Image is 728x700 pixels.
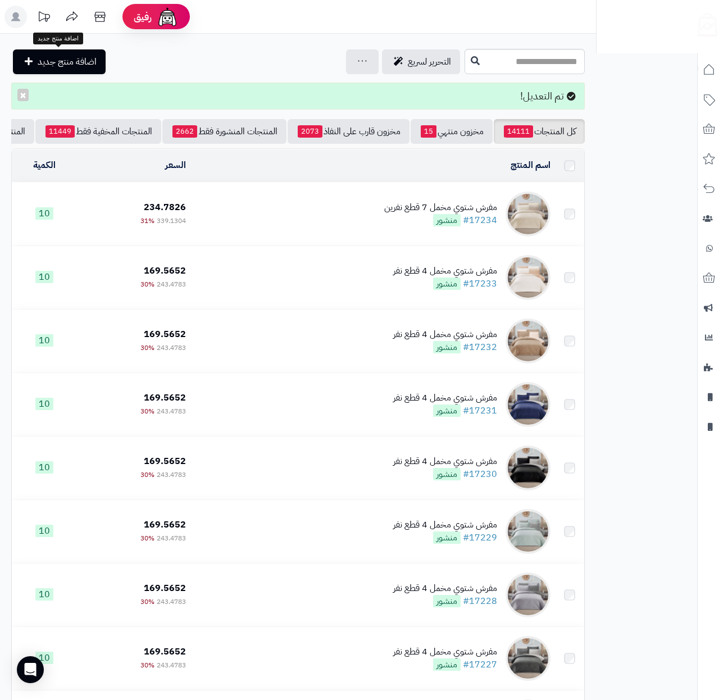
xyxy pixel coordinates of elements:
span: 234.7826 [144,201,186,214]
span: 169.5652 [144,645,186,658]
img: مفرش شتوي مخمل 4 قطع نفر [506,446,550,490]
img: logo [690,8,717,37]
span: منشور [433,468,461,480]
span: منشور [433,278,461,290]
a: مخزون منتهي15 [411,119,493,144]
span: منشور [433,341,461,353]
img: مفرش شتوي مخمل 4 قطع نفر [506,255,550,300]
div: اضافة منتج جديد [33,33,83,45]
span: 30% [140,470,154,480]
span: 169.5652 [144,391,186,404]
div: Open Intercom Messenger [17,656,44,683]
span: 243.4783 [157,343,186,353]
span: 243.4783 [157,660,186,670]
span: 10 [35,525,53,537]
a: المنتجات المنشورة فقط2662 [162,119,286,144]
a: #17233 [463,277,497,290]
span: منشور [433,214,461,226]
img: مفرش شتوي مخمل 4 قطع نفر [506,319,550,363]
span: اضافة منتج جديد [38,55,97,69]
img: مفرش شتوي مخمل 4 قطع نفر [506,509,550,554]
span: منشور [433,404,461,417]
a: السعر [165,158,186,172]
span: 15 [421,125,436,138]
span: 169.5652 [144,454,186,468]
span: منشور [433,531,461,544]
span: التحرير لسريع [408,55,451,69]
a: #17234 [463,213,497,227]
span: 10 [35,398,53,410]
a: اسم المنتج [511,158,550,172]
button: × [17,89,29,101]
div: مفرش شتوي مخمل 4 قطع نفر [393,265,497,278]
span: 243.4783 [157,533,186,543]
div: تم التعديل! [11,83,585,110]
span: 30% [140,597,154,607]
a: مخزون قارب على النفاذ2073 [288,119,410,144]
span: 243.4783 [157,470,186,480]
a: اضافة منتج جديد [13,49,106,74]
span: 2073 [298,125,322,138]
span: 30% [140,406,154,416]
a: التحرير لسريع [382,49,460,74]
span: 243.4783 [157,406,186,416]
a: المنتجات المخفية فقط11449 [35,119,161,144]
a: الكمية [33,158,56,172]
a: #17231 [463,404,497,417]
div: مفرش شتوي مخمل 4 قطع نفر [393,392,497,404]
span: 11449 [46,125,75,138]
span: 10 [35,334,53,347]
span: 30% [140,533,154,543]
span: 10 [35,588,53,601]
div: مفرش شتوي مخمل 4 قطع نفر [393,519,497,531]
div: مفرش شتوي مخمل 4 قطع نفر [393,582,497,595]
span: 30% [140,279,154,289]
a: تحديثات المنصة [30,6,58,31]
div: مفرش شتوي مخمل 4 قطع نفر [393,455,497,468]
img: مفرش شتوي مخمل 4 قطع نفر [506,636,550,681]
a: #17229 [463,531,497,544]
div: مفرش شتوي مخمل 4 قطع نفر [393,646,497,658]
span: 169.5652 [144,581,186,595]
img: ai-face.png [156,6,179,28]
a: #17232 [463,340,497,354]
img: مفرش شتوي مخمل 4 قطع نفر [506,382,550,427]
span: 10 [35,652,53,664]
span: منشور [433,595,461,607]
span: 14111 [504,125,533,138]
span: 2662 [172,125,197,138]
span: 169.5652 [144,518,186,531]
span: 31% [140,216,154,226]
a: كل المنتجات14111 [494,119,585,144]
span: 10 [35,207,53,220]
span: 10 [35,271,53,283]
a: #17227 [463,658,497,671]
span: 169.5652 [144,328,186,341]
span: رفيق [134,10,152,24]
img: مفرش شتوي مخمل 7 قطع نفرين [506,192,550,237]
span: 339.1304 [157,216,186,226]
span: 10 [35,461,53,474]
a: #17230 [463,467,497,481]
span: منشور [433,658,461,671]
div: مفرش شتوي مخمل 4 قطع نفر [393,328,497,341]
span: 243.4783 [157,597,186,607]
img: مفرش شتوي مخمل 4 قطع نفر [506,572,550,617]
span: 30% [140,343,154,353]
div: مفرش شتوي مخمل 7 قطع نفرين [384,201,497,214]
span: 169.5652 [144,264,186,278]
a: #17228 [463,594,497,608]
span: 243.4783 [157,279,186,289]
span: 30% [140,660,154,670]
